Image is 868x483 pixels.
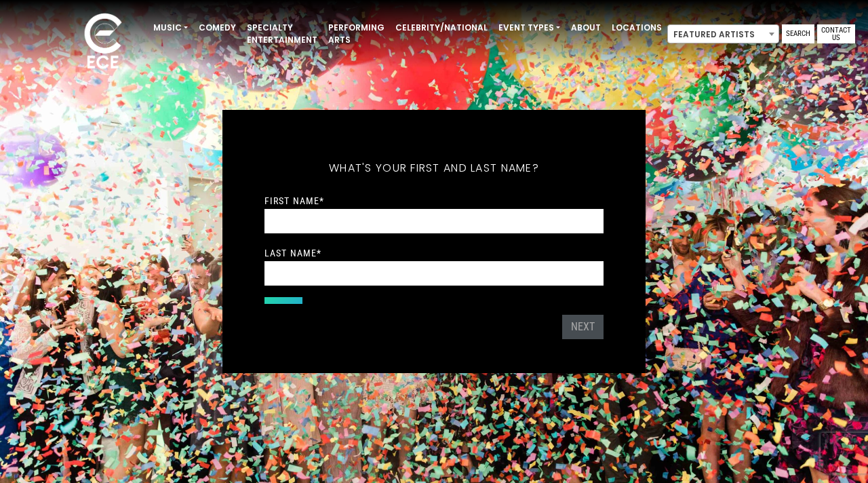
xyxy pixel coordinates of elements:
h5: What's your first and last name? [264,144,604,193]
a: About [566,16,606,39]
a: Search [782,24,814,43]
span: Featured Artists [667,24,779,43]
span: Featured Artists [668,25,778,44]
a: Performing Arts [323,16,390,52]
a: Event Types [493,16,566,39]
a: Music [148,16,193,39]
label: First Name [264,195,324,207]
a: Locations [606,16,667,39]
label: Last Name [264,247,321,259]
a: Comedy [193,16,241,39]
a: Specialty Entertainment [241,16,323,52]
a: Celebrity/National [390,16,493,39]
a: Contact Us [817,24,855,43]
img: ece_new_logo_whitev2-1.png [69,9,137,75]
